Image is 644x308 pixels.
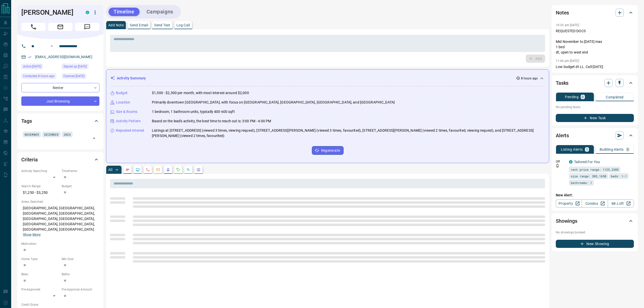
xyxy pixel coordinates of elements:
[62,73,99,80] div: Sat Oct 04 2025
[556,129,634,142] div: Alerts
[21,169,59,173] p: Actively Searching:
[21,23,46,31] span: Call
[571,167,619,172] span: rent price range: 1125,2585
[141,8,178,16] button: Campaigns
[63,74,84,79] span: Claimed [DATE]
[63,64,87,69] span: Signed up [DATE]
[117,76,146,81] p: Activity Summary
[556,79,568,87] h2: Tasks
[152,90,249,96] p: $1,500 - $2,300 per month, with most interest around $2,000
[586,148,588,151] p: 1
[152,109,235,114] p: 1 bedroom, 1 bathroom units, typically 400-600 sqft
[21,272,59,277] p: Beds:
[91,135,98,142] button: Open
[21,302,99,307] p: Credit Score:
[556,164,559,167] svg: Push Notification Only
[312,146,344,155] button: Regenerate
[44,132,59,137] span: DECEMBER
[556,159,566,164] p: Off
[556,103,634,111] p: No pending tasks
[110,74,545,83] div: Activity Summary8 hours ago
[21,199,99,204] p: Areas Searched:
[152,128,545,139] p: Listings at [STREET_ADDRESS] (viewed 3 times, viewing request), [STREET_ADDRESS][PERSON_NAME] (vi...
[556,230,634,235] p: No showings booked
[130,23,148,27] p: Send Email
[521,76,538,81] p: 8 hours ago
[108,23,124,27] p: Add Note
[21,115,99,127] div: Tags
[166,168,170,172] svg: Listing Alerts
[109,8,139,16] button: Timeline
[176,23,190,27] p: Log Call
[23,74,55,79] span: Contacted 8 hours ago
[571,180,592,185] span: bathrooms: 1
[556,217,577,225] h2: Showings
[62,169,99,173] p: Timeframe:
[21,73,59,80] div: Tue Oct 14 2025
[608,199,634,208] a: Mr.Loft
[21,184,59,189] p: Search Range:
[48,23,73,31] span: Email
[21,287,59,292] p: Pre-Approved:
[556,59,579,63] p: 11:44 pm [DATE]
[21,64,59,71] div: Mon Oct 13 2025
[196,168,201,172] svg: Agent Actions
[627,148,629,151] p: 0
[28,55,31,59] svg: Email Verified
[611,174,627,179] span: beds: 1-1
[556,64,634,70] p: Low budget dt LL. Call [DATE]
[176,168,180,172] svg: Requests
[146,168,150,172] svg: Calls
[21,83,99,92] div: Renter
[152,100,395,105] p: Primarily downtown [GEOGRAPHIC_DATA], with focus on [GEOGRAPHIC_DATA], [GEOGRAPHIC_DATA], [GEOGRA...
[556,199,582,208] a: Property
[21,257,59,261] p: Home Type:
[556,114,634,122] button: New Task
[152,118,271,124] p: Based on the lead's activity, the best time to reach out is: 3:00 PM - 4:00 PM
[556,28,634,55] p: REQUESTED DOCS Mid November to [DATE] max 1 bed dt, open to west end
[21,242,99,246] p: Motivation:
[25,132,39,137] span: NOVEMBER
[156,168,160,172] svg: Emails
[571,174,606,179] span: size range: 305,1650
[64,132,71,137] span: 2025
[116,118,141,124] p: Activity Pattern
[75,23,99,31] span: Message
[116,128,144,133] p: Repeated Interest
[565,95,579,99] p: Pending
[21,204,99,239] p: [GEOGRAPHIC_DATA], [GEOGRAPHIC_DATA], [GEOGRAPHIC_DATA], [GEOGRAPHIC_DATA], [GEOGRAPHIC_DATA], [G...
[62,287,99,292] p: Pre-Approval Amount:
[21,8,78,16] h1: [PERSON_NAME]
[556,9,569,17] h2: Notes
[569,160,573,164] div: condos.ca
[62,184,99,189] p: Budget:
[582,95,584,99] p: 0
[49,43,55,49] button: Open
[136,168,140,172] svg: Lead Browsing Activity
[561,148,583,151] p: Listing Alerts
[116,109,138,114] p: Size & Rooms
[556,215,634,227] div: Showings
[600,148,624,151] p: Building Alerts
[582,199,608,208] a: Condos
[62,272,99,277] p: Baths:
[556,240,634,248] button: New Showing
[126,168,130,172] svg: Notes
[23,64,41,69] span: Active [DATE]
[556,193,634,198] p: New Alert:
[86,11,89,14] div: condos.ca
[556,23,579,27] p: 10:35 am [DATE]
[556,131,569,140] h2: Alerts
[556,77,634,89] div: Tasks
[23,232,41,237] button: Show More
[21,117,32,125] h2: Tags
[154,23,170,27] p: Send Text
[108,168,112,172] p: All
[574,160,600,164] a: Tailored For You
[62,257,99,261] p: Min Size:
[116,100,130,105] p: Location
[116,90,128,96] p: Budget
[21,156,38,164] h2: Criteria
[21,153,99,166] div: Criteria
[21,189,59,197] p: $1,250 - $3,250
